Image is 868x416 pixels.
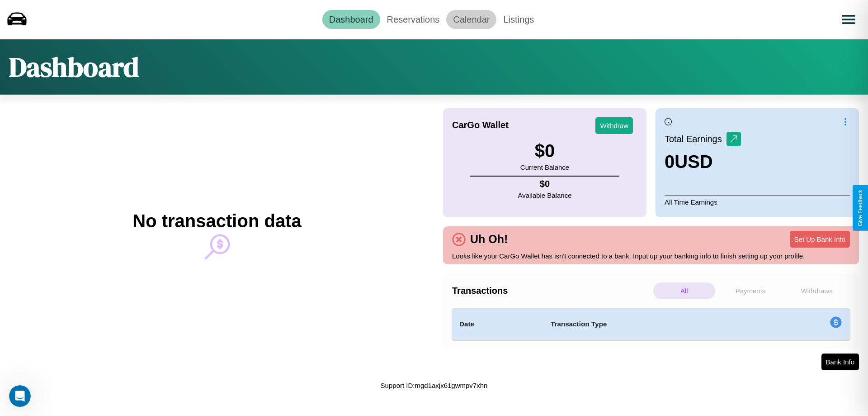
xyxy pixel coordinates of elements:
h3: $ 0 [520,141,569,161]
button: Open menu [836,7,861,32]
button: Bank Info [821,354,859,370]
h4: Uh Oh! [466,233,512,246]
p: Available Balance [518,189,572,201]
button: Withdraw [595,117,633,134]
h4: $ 0 [518,179,572,189]
h4: Transactions [452,286,651,296]
button: Set Up Bank Info [790,231,850,248]
h4: Transaction Type [551,319,756,330]
iframe: Intercom live chat [9,385,31,407]
h2: No transaction data [132,211,301,231]
a: Reservations [380,10,447,29]
h4: CarGo Wallet [452,120,509,130]
p: Current Balance [520,161,569,173]
h1: Dashboard [9,48,139,86]
div: Give Feedback [857,190,863,226]
table: simple table [452,308,850,340]
h4: Date [459,319,536,330]
p: Withdraws [786,282,848,299]
p: All [653,282,715,299]
p: Total Earnings [665,131,726,147]
a: Listings [496,10,541,29]
a: Calendar [446,10,496,29]
h3: 0 USD [665,152,741,172]
a: Dashboard [322,10,380,29]
p: Support ID: mgd1axjx61gwmpv7xhn [381,379,488,392]
p: Payments [720,282,782,299]
p: All Time Earnings [665,196,850,208]
p: Looks like your CarGo Wallet has isn't connected to a bank. Input up your banking info to finish ... [452,250,850,262]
